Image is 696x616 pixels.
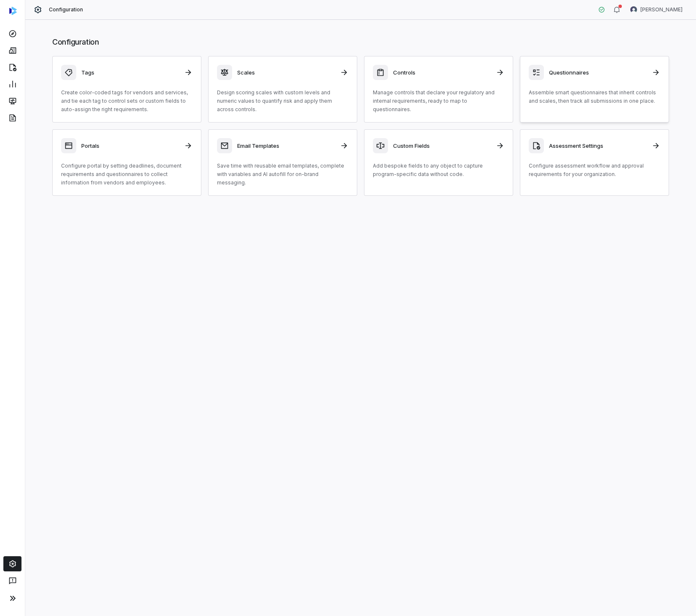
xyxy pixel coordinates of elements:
a: ControlsManage controls that declare your regulatory and internal requirements, ready to map to q... [364,56,513,123]
h3: Scales [237,69,335,76]
a: Email TemplatesSave time with reusable email templates, complete with variables and AI autofill f... [208,129,357,196]
a: QuestionnairesAssemble smart questionnaires that inherit controls and scales, then track all subm... [520,56,669,123]
p: Assemble smart questionnaires that inherit controls and scales, then track all submissions in one... [529,88,660,105]
span: [PERSON_NAME] [640,6,683,13]
p: Add bespoke fields to any object to capture program-specific data without code. [373,162,504,179]
p: Manage controls that declare your regulatory and internal requirements, ready to map to questionn... [373,88,504,114]
p: Design scoring scales with custom levels and numeric values to quantify risk and apply them acros... [217,88,348,114]
img: Amanda Pettenati avatar [630,6,637,13]
h3: Tags [81,69,179,76]
button: Amanda Pettenati avatar[PERSON_NAME] [625,3,688,16]
h3: Questionnaires [549,69,647,76]
a: Custom FieldsAdd bespoke fields to any object to capture program-specific data without code. [364,129,513,196]
img: svg%3e [9,7,17,15]
h3: Portals [81,142,179,149]
h3: Controls [393,69,491,76]
h3: Custom Fields [393,142,491,149]
a: ScalesDesign scoring scales with custom levels and numeric values to quantify risk and apply them... [208,56,357,123]
a: PortalsConfigure portal by setting deadlines, document requirements and questionnaires to collect... [52,129,201,196]
p: Save time with reusable email templates, complete with variables and AI autofill for on-brand mes... [217,162,348,187]
h1: Configuration [52,37,669,48]
p: Create color-coded tags for vendors and services, and tie each tag to control sets or custom fiel... [61,88,193,114]
span: Configuration [49,6,83,13]
p: Configure assessment workflow and approval requirements for your organization. [529,162,660,179]
a: TagsCreate color-coded tags for vendors and services, and tie each tag to control sets or custom ... [52,56,201,123]
h3: Assessment Settings [549,142,647,149]
h3: Email Templates [237,142,335,149]
p: Configure portal by setting deadlines, document requirements and questionnaires to collect inform... [61,162,193,187]
a: Assessment SettingsConfigure assessment workflow and approval requirements for your organization. [520,129,669,196]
